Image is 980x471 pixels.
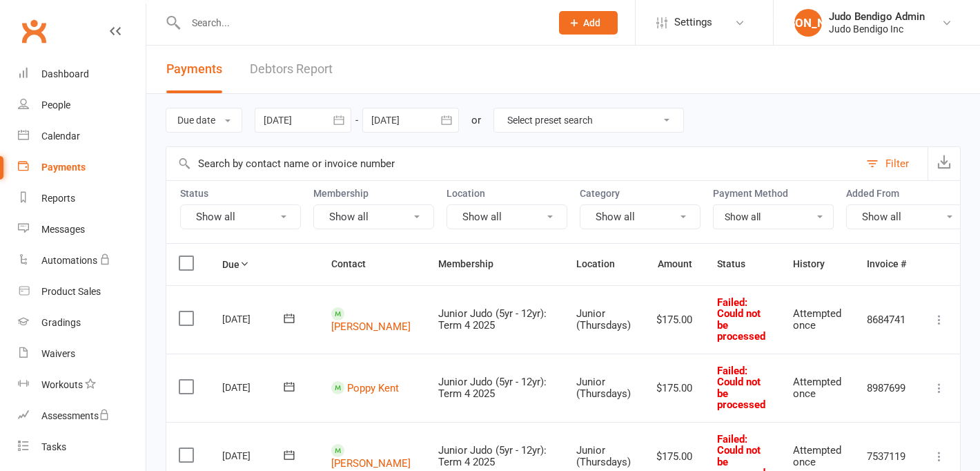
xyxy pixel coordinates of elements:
[580,204,700,229] button: Show all
[717,296,765,343] span: Failed
[41,162,86,173] div: Payments
[18,183,146,214] a: Reports
[222,376,286,398] div: [DATE]
[438,307,547,331] span: Junior Judo (5yr - 12yr): Term 4 2025
[559,11,618,35] button: Add
[41,193,75,204] div: Reports
[18,90,146,121] a: People
[18,121,146,152] a: Calendar
[41,379,83,390] div: Workouts
[564,354,644,422] td: Junior (Thursdays)
[717,365,765,412] span: : Could not be processed
[18,338,146,369] a: Waivers
[854,354,919,422] td: 8987699
[18,59,146,90] a: Dashboard
[41,286,101,297] div: Product Sales
[313,204,434,229] button: Show all
[41,68,89,79] div: Dashboard
[166,108,242,133] button: Due date
[447,204,567,229] button: Show all
[829,23,925,35] div: Judo Bendigo Inc
[885,155,909,172] div: Filter
[717,365,765,412] span: Failed
[41,410,110,421] div: Assessments
[644,285,705,354] td: $175.00
[793,307,841,331] span: Attempted once
[331,456,411,469] a: [PERSON_NAME]
[426,244,563,285] th: Membership
[166,61,222,76] span: Payments
[41,224,85,235] div: Messages
[17,14,51,48] a: Clubworx
[859,147,928,180] button: Filter
[564,285,644,354] td: Junior (Thursdays)
[182,13,541,32] input: Search...
[793,376,841,400] span: Attempted once
[18,401,146,432] a: Assessments
[41,317,81,328] div: Gradings
[18,245,146,276] a: Automations
[319,244,426,285] th: Contact
[166,46,222,93] button: Payments
[18,152,146,183] a: Payments
[222,308,286,329] div: [DATE]
[705,244,781,285] th: Status
[18,432,146,463] a: Tasks
[222,445,286,466] div: [DATE]
[713,188,834,199] label: Payment Method
[313,188,434,199] label: Membership
[846,188,967,199] label: Added From
[41,255,97,266] div: Automations
[674,7,712,38] span: Settings
[644,354,705,422] td: $175.00
[210,244,319,285] th: Due
[793,444,841,468] span: Attempted once
[41,441,66,452] div: Tasks
[583,17,600,28] span: Add
[471,112,481,128] div: or
[854,285,919,354] td: 8684741
[18,214,146,245] a: Messages
[180,204,301,229] button: Show all
[18,369,146,401] a: Workouts
[41,131,80,142] div: Calendar
[18,276,146,307] a: Product Sales
[854,244,919,285] th: Invoice #
[250,46,333,93] a: Debtors Report
[347,382,399,394] a: Poppy Kent
[781,244,854,285] th: History
[438,444,547,468] span: Junior Judo (5yr - 12yr): Term 4 2025
[717,296,765,343] span: : Could not be processed
[41,99,70,110] div: People
[644,244,705,285] th: Amount
[18,307,146,338] a: Gradings
[447,188,567,199] label: Location
[564,244,644,285] th: Location
[580,188,700,199] label: Category
[166,147,859,180] input: Search by contact name or invoice number
[438,376,547,400] span: Junior Judo (5yr - 12yr): Term 4 2025
[794,9,822,37] div: [PERSON_NAME]
[331,320,411,332] a: [PERSON_NAME]
[41,348,75,359] div: Waivers
[180,188,301,199] label: Status
[846,204,967,229] button: Show all
[829,10,925,23] div: Judo Bendigo Admin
